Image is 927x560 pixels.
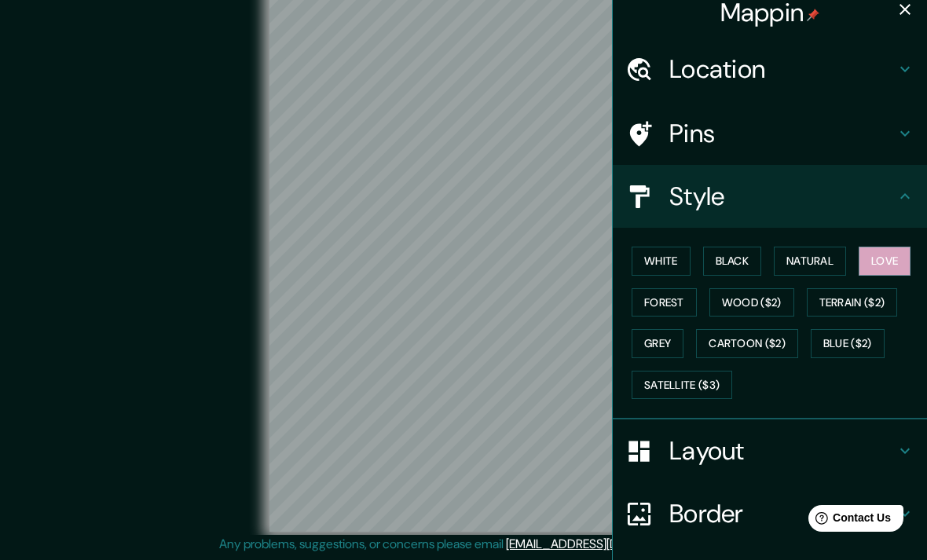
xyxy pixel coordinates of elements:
[811,329,885,358] button: Blue ($2)
[613,102,927,165] div: Pins
[219,535,702,554] p: Any problems, suggestions, or concerns please email .
[669,435,896,467] h4: Layout
[613,419,927,482] div: Layout
[709,288,794,317] button: Wood ($2)
[632,329,683,358] button: Grey
[859,247,911,276] button: Love
[807,9,819,21] img: pin-icon.png
[669,181,896,212] h4: Style
[807,288,898,317] button: Terrain ($2)
[632,371,732,400] button: Satellite ($3)
[613,165,927,228] div: Style
[506,536,700,552] a: [EMAIL_ADDRESS][DOMAIN_NAME]
[703,247,762,276] button: Black
[669,498,896,529] h4: Border
[669,118,896,149] h4: Pins
[669,53,896,85] h4: Location
[787,499,910,543] iframe: Help widget launcher
[632,247,691,276] button: White
[696,329,798,358] button: Cartoon ($2)
[613,38,927,101] div: Location
[613,482,927,545] div: Border
[774,247,846,276] button: Natural
[632,288,697,317] button: Forest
